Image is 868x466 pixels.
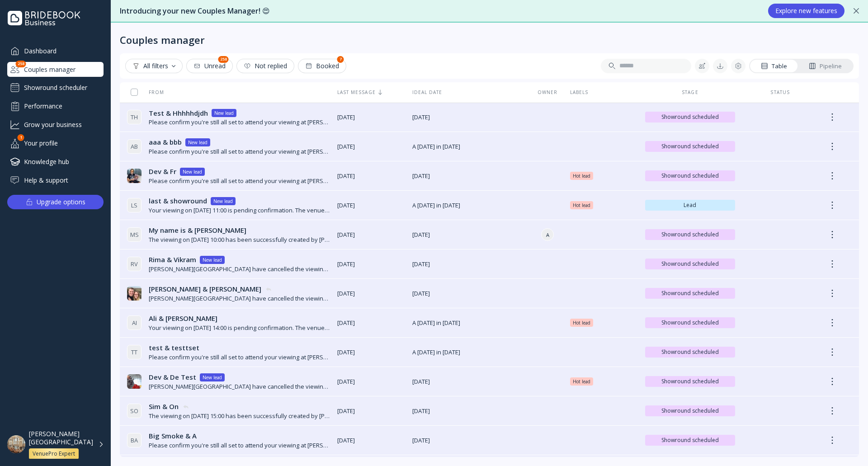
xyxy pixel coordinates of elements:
div: Please confirm you're still all set to attend your viewing at [PERSON_NAME][GEOGRAPHIC_DATA] on [... [149,147,330,156]
span: Ali & [PERSON_NAME] [149,314,217,323]
span: Showround scheduled [649,143,732,150]
div: S O [127,404,142,418]
div: Explore new features [775,7,837,14]
a: Knowledge hub [7,154,104,169]
button: Explore new features [768,4,844,18]
a: Help & support [7,173,104,188]
div: Your viewing on [DATE] 14:00 is pending confirmation. The venue will approve or decline shortly. ... [149,324,330,332]
span: [DATE] [337,377,405,386]
div: R V [127,257,142,271]
span: [DATE] [412,289,525,298]
span: test & testtset [149,343,199,353]
span: Showround scheduled [649,113,732,121]
div: Please confirm you're still all set to attend your viewing at [PERSON_NAME][GEOGRAPHIC_DATA] on [... [149,353,330,362]
span: [DATE] [337,436,405,445]
div: T T [127,345,142,359]
div: Not replied [244,62,287,70]
span: [DATE] [412,172,525,180]
div: [PERSON_NAME][GEOGRAPHIC_DATA] have cancelled the viewing scheduled for 11. Okt. 2025 at 10:00. [149,382,330,391]
div: [PERSON_NAME][GEOGRAPHIC_DATA] have cancelled the viewing scheduled for [DATE] 14:00. [149,265,330,273]
div: From [127,89,164,95]
div: 258 [16,61,26,67]
span: Showround scheduled [649,290,732,297]
span: Hot lead [573,378,590,385]
span: [DATE] [337,231,405,239]
div: Table [761,62,787,71]
div: Labels [570,89,638,95]
button: Unread [186,59,233,73]
div: Couples manager [7,62,104,77]
div: Please confirm you're still all set to attend your viewing at [PERSON_NAME][GEOGRAPHIC_DATA] on [... [149,118,330,127]
div: Owner [533,89,563,95]
span: My name is & [PERSON_NAME] [149,226,246,235]
span: Showround scheduled [649,231,732,238]
span: [DATE] [412,436,525,445]
img: dpr=1,fit=cover,g=face,w=32,h=32 [127,374,142,389]
span: [PERSON_NAME] & [PERSON_NAME] [149,284,261,294]
span: Showround scheduled [649,437,732,444]
img: dpr=1,fit=cover,g=face,w=32,h=32 [127,169,142,183]
button: Booked [298,59,346,73]
div: Stage [645,89,736,95]
div: Your profile [7,136,104,151]
span: Hot lead [573,202,590,209]
span: Rima & Vikram [149,255,196,264]
span: [DATE] [337,260,405,268]
div: Grow your business [7,117,104,132]
div: 258 [218,56,229,63]
span: Dev & De Test [149,372,196,382]
div: A I [127,315,142,330]
a: Dashboard [7,43,104,58]
div: New lead [203,256,222,264]
a: Performance [7,99,104,113]
div: 7 [337,56,344,63]
span: [DATE] [412,260,525,268]
div: B A [127,433,142,447]
button: Upgrade options [7,195,104,209]
img: dpr=1,fit=cover,g=face,w=48,h=48 [7,435,25,453]
a: Your profile1 [7,136,104,151]
span: Showround scheduled [649,407,732,414]
span: A [DATE] in [DATE] [412,348,525,357]
div: T H [127,110,142,124]
div: [PERSON_NAME][GEOGRAPHIC_DATA] have cancelled the viewing scheduled for [DATE] 16:00. [149,294,330,303]
span: Test & Hhhhhdjdh [149,108,208,118]
span: Hot lead [573,172,590,179]
span: Lead [649,202,732,209]
span: Showround scheduled [649,319,732,326]
div: New lead [213,198,233,205]
div: Booked [305,62,339,70]
span: Dev & Fr [149,167,176,176]
button: All filters [125,59,183,73]
div: The viewing on [DATE] 15:00 has been successfully created by [PERSON_NAME][GEOGRAPHIC_DATA]. [149,412,330,420]
span: [DATE] [412,113,525,122]
span: Showround scheduled [649,348,732,356]
span: A [DATE] in [DATE] [412,142,525,151]
span: Showround scheduled [649,172,732,179]
span: [DATE] [337,142,405,151]
div: Ideal date [412,89,525,95]
a: Couples manager258 [7,62,104,77]
span: [DATE] [337,172,405,180]
span: A [DATE] in [DATE] [412,319,525,327]
button: Not replied [236,59,294,73]
a: Showround scheduler [7,80,104,95]
span: [DATE] [337,113,405,122]
span: Showround scheduled [649,378,732,385]
span: [DATE] [412,407,525,415]
div: Last message [337,89,405,95]
span: [DATE] [337,289,405,298]
img: dpr=1,fit=cover,g=face,w=32,h=32 [127,286,142,301]
span: Showround scheduled [649,260,732,268]
div: All filters [132,62,175,70]
span: Sim & On [149,402,179,411]
div: L S [127,198,142,212]
span: [DATE] [337,201,405,210]
div: A [541,228,554,241]
div: Unread [193,62,226,70]
span: Hot lead [573,319,590,326]
div: Pipeline [809,62,842,71]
